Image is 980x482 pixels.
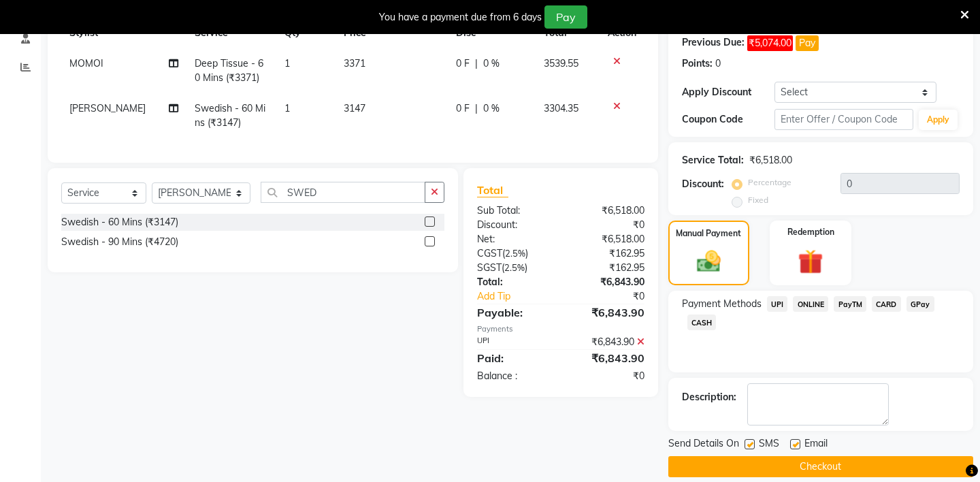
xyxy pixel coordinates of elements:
img: _cash.svg [689,248,728,275]
div: Total: [467,275,561,289]
div: Points: [682,57,713,71]
label: Percentage [748,176,791,189]
div: Payments [477,323,644,335]
div: ₹0 [561,369,655,383]
span: 0 % [483,101,500,116]
span: 3304.35 [544,102,578,114]
button: Checkout [668,456,973,477]
div: ₹6,843.90 [561,275,655,289]
div: Sub Total: [467,204,561,218]
div: Balance : [467,369,561,383]
div: Paid: [467,350,561,366]
span: ONLINE [793,296,828,312]
div: Discount: [682,177,724,191]
span: 0 % [483,57,500,71]
span: ₹5,074.00 [747,35,793,51]
span: 3539.55 [544,57,578,69]
button: Apply [919,110,958,130]
span: Total [477,183,508,197]
span: 2.5% [504,262,525,273]
span: CARD [872,296,901,312]
div: 0 [715,57,721,71]
div: ₹162.95 [561,246,655,261]
span: PayTM [834,296,866,312]
label: Manual Payment [676,227,741,240]
div: Apply Discount [682,85,774,99]
div: ₹6,843.90 [561,335,655,349]
span: 0 F [456,101,470,116]
div: Swedish - 90 Mins (₹4720) [61,235,178,249]
div: ( ) [467,261,561,275]
input: Enter Offer / Coupon Code [774,109,913,130]
span: UPI [767,296,788,312]
span: 3147 [344,102,365,114]
div: Service Total: [682,153,744,167]
span: Deep Tissue - 60 Mins (₹3371) [195,57,263,84]
div: Swedish - 60 Mins (₹3147) [61,215,178,229]
span: 1 [284,102,290,114]
span: SGST [477,261,502,274]
span: MOMOI [69,57,103,69]
div: ₹6,843.90 [561,304,655,321]
span: Swedish - 60 Mins (₹3147) [195,102,265,129]
span: CGST [477,247,502,259]
div: You have a payment due from 6 days [379,10,542,25]
div: Description: [682,390,736,404]
span: Send Details On [668,436,739,453]
div: UPI [467,335,561,349]
label: Redemption [787,226,834,238]
button: Pay [544,5,587,29]
div: Discount: [467,218,561,232]
span: SMS [759,436,779,453]
div: ₹0 [561,218,655,232]
div: Net: [467,232,561,246]
span: GPay [906,296,934,312]
div: ₹6,518.00 [561,204,655,218]
span: 1 [284,57,290,69]
div: Previous Due: [682,35,745,51]
div: ₹6,518.00 [561,232,655,246]
span: 2.5% [505,248,525,259]
div: ₹6,843.90 [561,350,655,366]
input: Search or Scan [261,182,425,203]
span: CASH [687,315,717,330]
span: 0 F [456,57,470,71]
span: | [475,57,478,71]
label: Fixed [748,194,768,206]
div: ₹6,518.00 [749,153,792,167]
div: ₹162.95 [561,261,655,275]
span: 3371 [344,57,365,69]
div: Coupon Code [682,112,774,127]
div: Payable: [467,304,561,321]
span: Payment Methods [682,297,762,311]
img: _gift.svg [790,246,831,278]
span: [PERSON_NAME] [69,102,146,114]
span: | [475,101,478,116]
span: Email [804,436,828,453]
button: Pay [796,35,819,51]
div: ( ) [467,246,561,261]
a: Add Tip [467,289,576,304]
div: ₹0 [576,289,655,304]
